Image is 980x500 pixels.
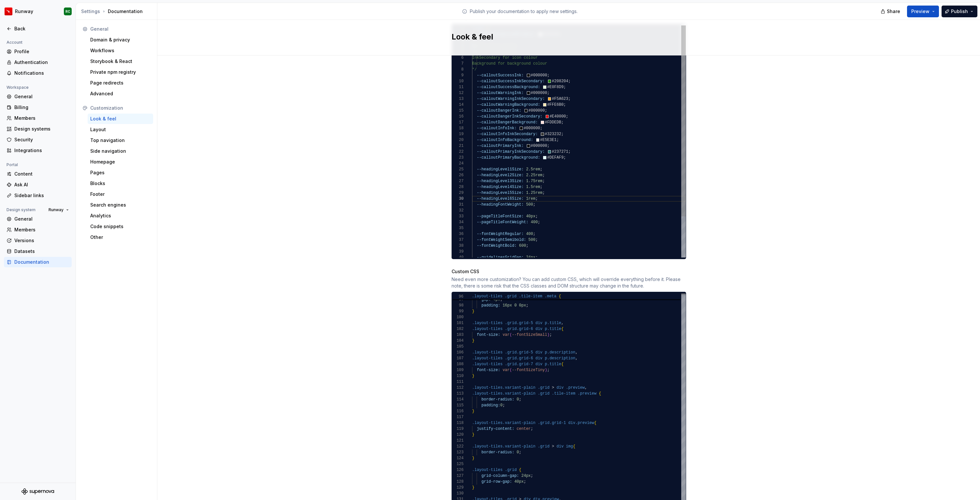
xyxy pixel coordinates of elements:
[552,385,554,390] span: >
[90,180,151,187] div: Blocks
[4,145,72,156] a: Integrations
[452,131,464,137] div: 19
[88,124,153,135] a: Layout
[575,356,577,361] span: ,
[477,333,500,337] span: font-size:
[452,208,464,213] div: 32
[535,327,542,331] span: div
[81,8,100,15] button: Settings
[452,332,464,338] div: 103
[14,259,69,265] div: Documentation
[563,102,566,107] span: ;
[563,155,566,160] span: ;
[4,68,72,78] a: Notifications
[477,238,526,242] span: --fontWeightSemibold:
[540,138,556,142] span: #E5E3E1
[556,385,564,390] span: div
[477,120,538,125] span: --calloutDangerBackground:
[4,206,38,214] div: Design system
[90,169,151,176] div: Pages
[502,303,512,308] span: 16px
[477,220,528,225] span: --pageTitleFontWeight:
[452,326,464,332] div: 102
[4,102,72,113] a: Billing
[472,61,547,66] span: Background for background colour
[526,303,528,308] span: ;
[4,134,72,145] a: Security
[477,214,524,219] span: --pageTitleFontSize:
[452,72,464,78] div: 9
[88,221,153,232] a: Code snippets
[452,55,464,61] div: 6
[88,200,153,210] a: Search engines
[452,367,464,373] div: 109
[90,212,151,219] div: Analytics
[542,179,545,183] span: ;
[526,173,542,178] span: 2.25rem
[545,321,561,325] span: p.title
[547,368,549,372] span: ;
[90,191,151,197] div: Footer
[1,4,74,19] button: RunwayRC
[887,8,900,15] span: Share
[547,73,549,78] span: ;
[561,321,563,325] span: ,
[22,488,54,495] svg: Supernova Logo
[452,84,464,90] div: 11
[90,116,151,122] div: Look & feel
[14,147,69,154] div: Integrations
[452,213,464,219] div: 33
[526,255,535,260] span: 24px
[535,238,538,242] span: ;
[90,148,151,154] div: Side navigation
[547,102,563,107] span: #FFE6B0
[472,362,503,367] span: .layout-tiles
[14,216,69,222] div: General
[452,78,464,84] div: 10
[90,126,151,133] div: Layout
[88,135,153,146] a: Top navigation
[477,85,540,89] span: --calloutSuccessBackground:
[477,108,521,113] span: --calloutDangerInk:
[452,108,464,114] div: 15
[452,350,464,355] div: 106
[4,46,72,57] a: Profile
[526,167,540,172] span: 2.5rem
[561,120,563,125] span: ;
[452,102,464,108] div: 14
[519,243,526,248] span: 600
[4,57,72,68] a: Authentication
[88,88,153,99] a: Advanced
[470,8,578,15] p: Publish your documentation to apply new settings.
[452,243,464,249] div: 38
[88,157,153,167] a: Homepage
[452,249,464,255] div: 39
[4,257,72,267] a: Documentation
[472,391,535,396] span: .layout-tiles.variant-plain
[452,166,464,172] div: 25
[14,48,69,55] div: Profile
[452,308,464,314] div: 99
[477,185,524,189] span: --headingLevel4Size:
[535,255,538,260] span: ;
[519,294,542,299] span: .tile-item
[452,161,464,166] div: 24
[545,368,547,372] span: )
[452,219,464,225] div: 34
[477,167,524,172] span: --headingLevel1Size:
[90,90,151,97] div: Advanced
[49,207,64,212] span: Runway
[452,90,464,96] div: 12
[505,350,533,355] span: .grid.grid-5
[566,114,568,119] span: ;
[88,189,153,199] a: Footer
[477,126,516,131] span: --calloutInfoInk:
[452,184,464,190] div: 28
[452,172,464,178] div: 26
[477,97,545,101] span: --calloutWarningInkSecondary:
[545,294,556,299] span: .meta
[15,8,33,15] div: Runway
[549,114,566,119] span: #E40000
[512,333,547,337] span: --fontSizeSmall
